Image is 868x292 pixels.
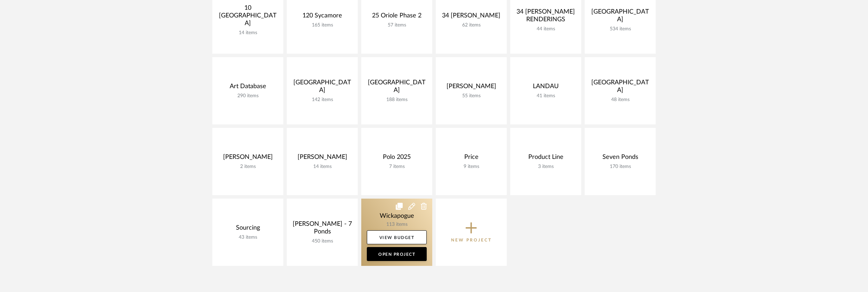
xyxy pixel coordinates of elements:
[516,8,576,26] div: 34 [PERSON_NAME] RENDERINGS
[590,8,650,26] div: [GEOGRAPHIC_DATA]
[516,93,576,99] div: 41 items
[441,93,501,99] div: 55 items
[441,83,501,93] div: [PERSON_NAME]
[516,26,576,32] div: 44 items
[590,97,650,103] div: 48 items
[218,93,278,99] div: 290 items
[367,12,427,22] div: 25 Oriole Phase 2
[590,153,650,164] div: Seven Ponds
[292,22,352,28] div: 165 items
[451,237,492,244] p: New Project
[590,79,650,97] div: [GEOGRAPHIC_DATA]
[441,164,501,170] div: 9 items
[218,224,278,235] div: Sourcing
[441,22,501,28] div: 62 items
[367,230,427,244] a: View Budget
[436,199,507,266] button: New Project
[292,97,352,103] div: 142 items
[292,164,352,170] div: 14 items
[292,79,352,97] div: [GEOGRAPHIC_DATA]
[367,164,427,170] div: 7 items
[367,247,427,261] a: Open Project
[292,153,352,164] div: [PERSON_NAME]
[516,83,576,93] div: LANDAU
[218,153,278,164] div: [PERSON_NAME]
[367,153,427,164] div: Polo 2025
[516,164,576,170] div: 3 items
[590,164,650,170] div: 170 items
[367,97,427,103] div: 188 items
[218,83,278,93] div: Art Database
[292,12,352,22] div: 120 Sycamore
[441,12,501,22] div: 34 [PERSON_NAME]
[218,4,278,30] div: 10 [GEOGRAPHIC_DATA]
[218,30,278,36] div: 14 items
[441,153,501,164] div: Price
[367,22,427,28] div: 57 items
[590,26,650,32] div: 534 items
[292,238,352,244] div: 450 items
[218,235,278,240] div: 43 items
[218,164,278,170] div: 2 items
[292,220,352,238] div: [PERSON_NAME] - 7 Ponds
[516,153,576,164] div: Product Line
[367,79,427,97] div: [GEOGRAPHIC_DATA]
